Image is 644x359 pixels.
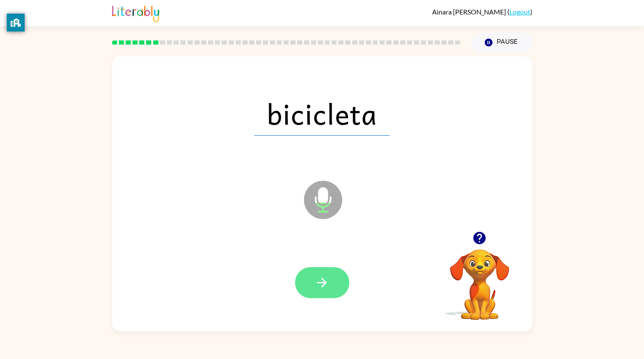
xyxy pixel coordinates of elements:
[437,236,522,321] video: Your browser must support playing .mp4 files to use Literably. Please try using another browser.
[432,8,532,16] div: ( )
[509,8,530,16] a: Logout
[471,33,532,52] button: Pause
[7,14,25,31] button: privacy banner
[432,8,507,16] span: Ainara [PERSON_NAME]
[254,91,390,136] span: bicicleta
[112,3,159,22] img: Literably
